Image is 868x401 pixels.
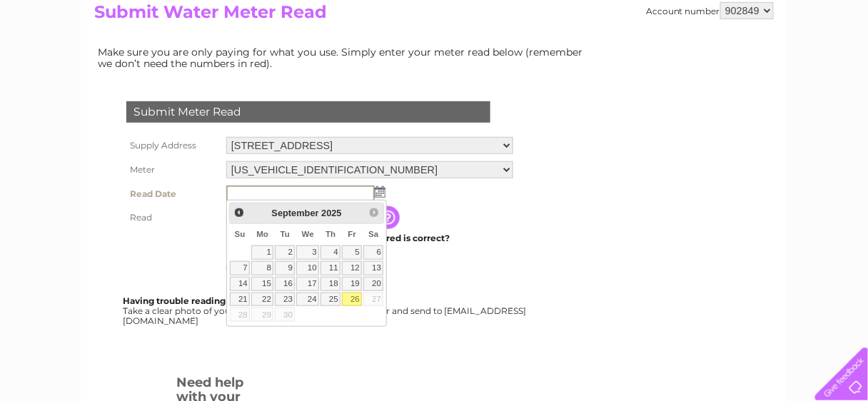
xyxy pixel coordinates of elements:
[251,277,273,291] a: 15
[230,261,250,275] a: 7
[123,296,528,325] div: Take a clear photo of your readings, tell us which supply it's for and send to [EMAIL_ADDRESS][DO...
[256,230,268,238] span: Monday
[617,61,644,71] a: Water
[123,158,223,182] th: Meter
[98,8,772,69] div: Clear Business is a trading name of Verastar Limited (registered in [GEOGRAPHIC_DATA] No. 3667643...
[230,277,250,291] a: 14
[368,230,378,238] span: Saturday
[275,293,295,307] a: 23
[773,61,808,71] a: Contact
[296,245,319,260] a: 3
[296,261,319,275] a: 10
[342,293,362,307] a: 26
[363,277,383,291] a: 20
[123,206,223,229] th: Read
[251,293,273,307] a: 22
[94,43,594,73] td: Make sure you are only paying for what you use. Simply enter your meter read below (remember we d...
[692,61,735,71] a: Telecoms
[123,182,223,206] th: Read Date
[342,261,362,275] a: 12
[126,101,490,123] div: Submit Meter Read
[272,208,319,218] span: September
[251,261,273,275] a: 8
[123,295,283,306] b: Having trouble reading your meter?
[342,277,362,291] a: 19
[230,293,250,307] a: 21
[281,230,290,238] span: Tuesday
[652,61,684,71] a: Energy
[275,261,295,275] a: 9
[233,207,245,218] span: Prev
[231,205,248,221] a: Prev
[223,229,517,248] td: Are you sure the read you have entered is correct?
[342,245,362,260] a: 5
[363,261,383,275] a: 13
[296,293,319,307] a: 24
[94,2,774,29] h2: Submit Water Meter Read
[302,230,314,238] span: Wednesday
[31,37,104,81] img: logo.png
[821,61,854,71] a: Log out
[321,245,340,260] a: 4
[321,277,340,291] a: 18
[377,206,403,229] input: Information
[275,277,295,291] a: 16
[275,245,295,260] a: 2
[296,277,319,291] a: 17
[321,261,340,275] a: 11
[646,2,774,19] div: Account number
[348,230,356,238] span: Friday
[321,293,340,307] a: 25
[599,7,697,25] a: 0333 014 3131
[235,230,246,238] span: Sunday
[744,61,764,71] a: Blog
[325,230,335,238] span: Thursday
[321,208,341,218] span: 2025
[375,186,385,198] img: ...
[251,245,273,260] a: 1
[123,133,223,158] th: Supply Address
[363,245,383,260] a: 6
